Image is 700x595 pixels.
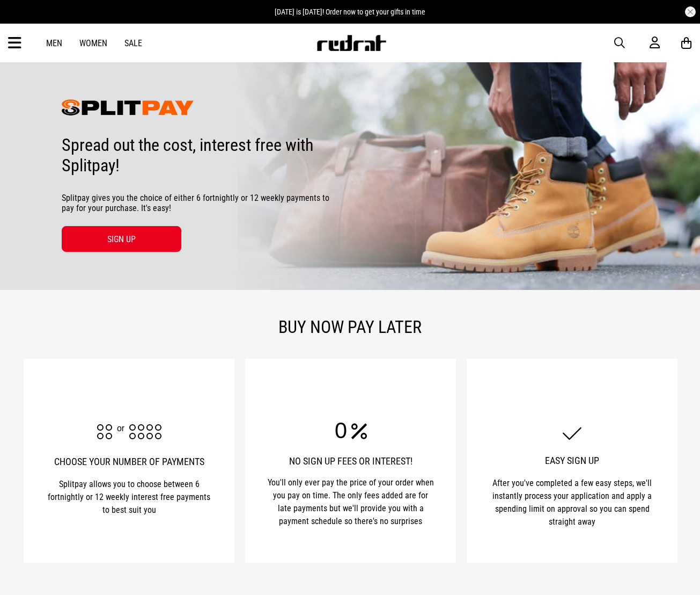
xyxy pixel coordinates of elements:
span: Splitpay gives you the choice of either 6 fortnightly or 12 weekly payments to pay for your purch... [62,193,330,213]
a: Men [46,38,62,48]
h3: CHOOSE YOUR NUMBER OF PAYMENTS [45,455,213,468]
img: zero.svg [335,416,367,443]
h3: Spread out the cost, interest free with Splitpay! [62,135,330,176]
a: SIGN UP [62,226,181,252]
img: multi.svg [97,423,161,439]
h2: BUY NOW PAY LATER [5,317,695,337]
p: Splitpay allows you to choose between 6 fortnightly or 12 weekly interest free payments to best s... [45,478,213,517]
h3: NO SIGN UP FEES OR INTEREST! [267,455,434,467]
p: After you've completed a few easy steps, we'll instantly process your application and apply a spe... [488,477,656,528]
span: [DATE] is [DATE]! Order now to get your gifts in time [275,8,425,16]
img: Redrat logo [316,35,387,51]
h3: EASY SIGN UP [488,454,656,467]
p: You'll only ever pay the price of your order when you pay on time. The only fees added are for la... [267,476,434,528]
a: Sale [124,38,142,48]
a: Women [79,38,107,48]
